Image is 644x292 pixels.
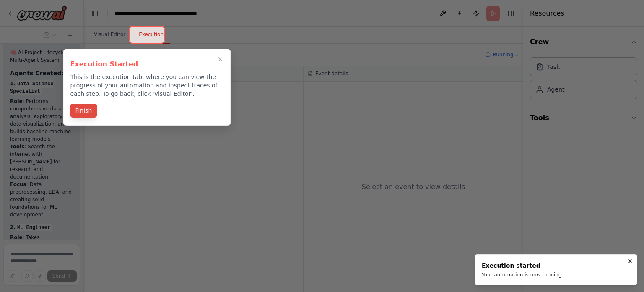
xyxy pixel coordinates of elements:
button: Hide left sidebar [89,8,101,19]
p: This is the execution tab, where you can view the progress of your automation and inspect traces ... [70,73,223,98]
h3: Execution Started [70,59,223,69]
div: Execution started [482,261,566,270]
div: Your automation is now running... [482,271,566,278]
button: Close walkthrough [215,54,225,64]
button: Finish [70,104,97,118]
